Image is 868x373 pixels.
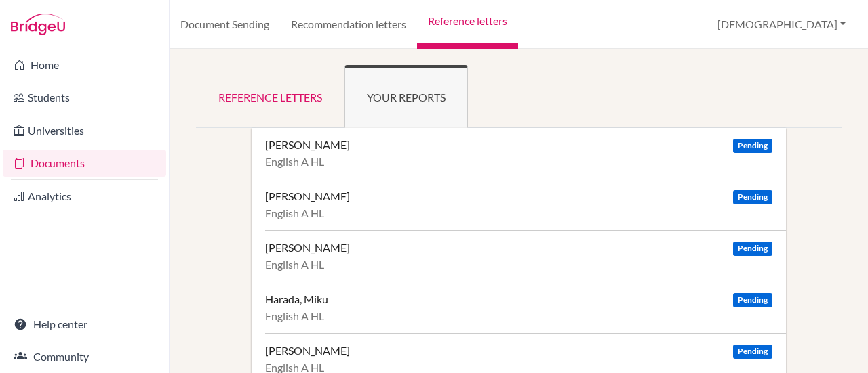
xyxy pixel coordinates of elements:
a: Community [3,343,166,370]
a: Help center [3,311,166,338]
div: Harada, Miku [265,292,328,306]
div: [PERSON_NAME] [265,190,350,203]
a: Universities [3,117,166,144]
img: Bridge-U [11,14,65,35]
a: Your reports [344,65,468,128]
div: English A HL [265,206,772,220]
button: [DEMOGRAPHIC_DATA] [711,12,852,37]
div: [PERSON_NAME] [265,138,350,152]
a: Students [3,84,166,111]
a: [PERSON_NAME] Pending English A HL [265,230,786,282]
div: English A HL [265,309,772,323]
span: Pending [733,345,772,359]
a: Harada, Miku Pending English A HL [265,282,786,333]
a: Home [3,51,166,79]
div: [PERSON_NAME] [265,241,350,255]
a: Reference letters [196,65,344,128]
a: Analytics [3,183,166,210]
span: Pending [733,139,772,153]
div: English A HL [265,155,772,169]
a: [PERSON_NAME] Pending English A HL [265,128,786,179]
a: [PERSON_NAME] Pending English A HL [265,179,786,230]
div: [PERSON_NAME] [265,344,350,357]
span: Pending [733,293,772,307]
span: Pending [733,190,772,204]
span: Pending [733,242,772,256]
a: Documents [3,150,166,177]
div: English A HL [265,258,772,271]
